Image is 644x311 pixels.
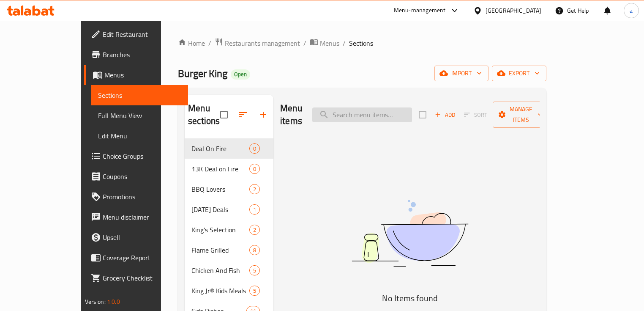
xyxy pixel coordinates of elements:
a: Edit Restaurant [84,24,188,44]
span: Select section first [458,108,493,121]
a: Home [178,38,205,48]
div: items [249,184,260,194]
span: Full Menu View [98,110,182,121]
span: export [499,68,540,79]
span: Branches [103,50,182,60]
span: Grocery Checklist [103,273,182,283]
span: 2 [250,185,259,193]
span: Version: [85,296,106,307]
span: Menu disclaimer [103,212,182,222]
div: Menu-management [394,6,446,16]
span: Add item [431,108,458,121]
button: export [492,66,546,81]
span: Edit Restaurant [103,29,182,39]
div: [DATE] Deals1 [185,199,273,220]
a: Menus [310,38,339,49]
div: King's Selection2 [185,220,273,240]
a: Menus [84,65,188,85]
div: Open [231,69,250,80]
div: items [249,143,260,154]
div: items [249,204,260,215]
span: Add [434,110,456,120]
span: import [441,68,482,79]
span: 5 [250,287,259,295]
a: Sections [91,85,188,105]
button: import [434,66,488,81]
span: 13K Deal on Fire [191,164,249,174]
a: Edit Menu [91,126,188,146]
div: items [249,265,260,275]
div: BBQ Lovers2 [185,179,273,199]
span: 0 [250,145,259,153]
div: Chicken And Fish5 [185,260,273,281]
nav: breadcrumb [178,38,546,49]
div: King Jr® Kids Meals5 [185,281,273,301]
span: Burger King [178,64,227,83]
span: Open [231,71,250,78]
a: Coverage Report [84,248,188,268]
span: Coverage Report [103,253,182,263]
button: Add [431,108,458,121]
span: Choice Groups [103,151,182,161]
div: items [249,286,260,296]
span: Sections [349,38,373,48]
span: Menus [320,38,339,48]
span: [DATE] Deals [191,204,249,215]
div: [GEOGRAPHIC_DATA] [486,6,541,15]
span: 2 [250,226,259,234]
a: Grocery Checklist [84,268,188,288]
span: 8 [250,246,259,254]
button: Manage items [493,102,549,128]
a: Full Menu View [91,105,188,126]
a: Coupons [84,166,188,187]
span: BBQ Lovers [191,184,249,194]
a: Branches [84,44,188,65]
span: Manage items [499,104,543,125]
span: King's Selection [191,225,249,235]
span: Coupons [103,171,182,182]
div: items [249,164,260,174]
span: Deal On Fire [191,143,249,154]
span: 1.0.0 [107,296,120,307]
span: Edit Menu [98,131,182,141]
span: a [630,6,633,15]
div: items [249,245,260,255]
span: Restaurants management [225,38,300,48]
input: search [312,107,412,122]
li: / [303,38,306,48]
span: Sections [98,90,182,100]
div: items [249,225,260,235]
span: 1 [250,206,259,214]
div: Ramadan Deals [191,204,249,215]
li: / [343,38,346,48]
span: King Jr® Kids Meals [191,286,249,296]
span: Sort sections [233,105,253,125]
span: Flame Grilled [191,245,249,255]
div: 13K Deal on Fire0 [185,159,273,179]
h2: Menu sections [188,102,220,127]
img: dish.svg [304,177,516,289]
div: Flame Grilled8 [185,240,273,260]
span: Chicken And Fish [191,265,249,275]
span: Menus [104,70,182,80]
button: Add section [253,105,273,125]
a: Restaurants management [215,38,300,49]
div: Deal On Fire0 [185,138,273,159]
span: 0 [250,165,259,173]
span: Upsell [103,232,182,242]
a: Upsell [84,227,188,248]
h5: No Items found [304,292,516,305]
span: 5 [250,267,259,275]
li: / [208,38,211,48]
h2: Menu items [280,102,302,127]
a: Choice Groups [84,146,188,166]
a: Menu disclaimer [84,207,188,227]
span: Select all sections [215,106,233,124]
